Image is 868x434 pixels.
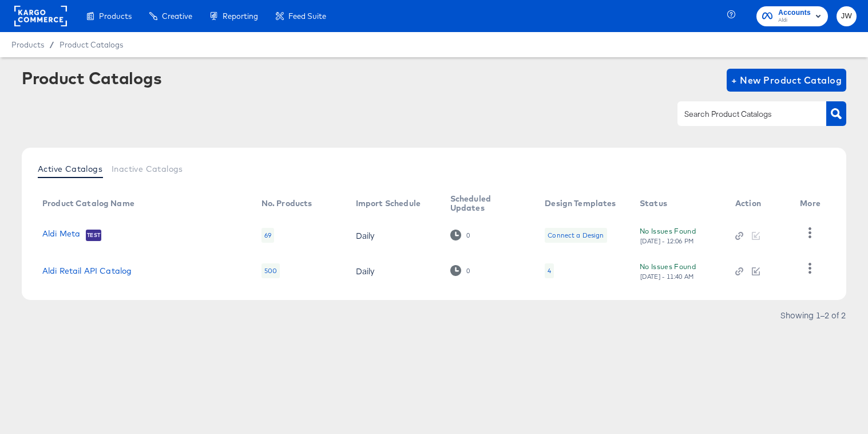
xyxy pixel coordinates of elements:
[99,11,132,21] span: Products
[837,6,857,26] button: JW
[42,199,134,208] div: Product Catalog Name
[727,69,846,92] button: + New Product Catalog
[778,16,811,25] span: Aldi
[450,265,470,276] div: 0
[841,10,852,23] span: JW
[86,231,101,240] span: Test
[223,11,258,21] span: Reporting
[631,190,726,218] th: Status
[42,229,80,240] a: Aldi Meta
[261,263,280,278] div: 500
[38,164,102,173] span: Active Catalogs
[162,11,192,21] span: Creative
[791,190,834,218] th: More
[22,69,161,87] div: Product Catalogs
[11,40,44,49] span: Products
[60,40,123,49] a: Product Catalogs
[356,199,421,208] div: Import Schedule
[261,199,312,208] div: No. Products
[450,194,522,212] div: Scheduled Updates
[545,263,554,278] div: 4
[288,11,326,21] span: Feed Suite
[682,108,804,121] input: Search Product Catalogs
[726,190,791,218] th: Action
[42,266,132,275] a: Aldi Retail API Catalog
[756,6,828,26] button: AccountsAldi
[347,218,441,253] td: Daily
[778,7,811,19] span: Accounts
[466,267,470,275] div: 0
[450,230,470,240] div: 0
[545,199,616,208] div: Design Templates
[466,231,470,239] div: 0
[731,72,842,88] span: + New Product Catalog
[548,231,604,240] div: Connect a Design
[347,253,441,289] td: Daily
[545,228,607,243] div: Connect a Design
[261,228,274,243] div: 69
[548,266,551,275] div: 4
[780,311,846,319] div: Showing 1–2 of 2
[112,164,183,173] span: Inactive Catalogs
[44,40,60,49] span: /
